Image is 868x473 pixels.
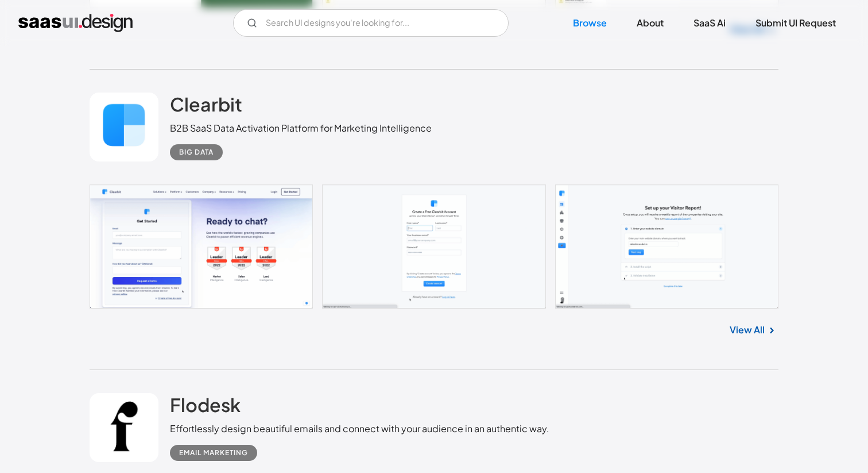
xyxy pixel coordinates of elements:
h2: Clearbit [170,93,242,116]
a: Browse [559,10,621,36]
div: Email Marketing [179,446,248,460]
a: View All [730,323,765,337]
a: About [623,10,677,36]
a: SaaS Ai [680,10,739,36]
div: B2B SaaS Data Activation Platform for Marketing Intelligence [170,121,432,135]
a: Clearbit [170,93,242,121]
h2: Flodesk [170,393,241,416]
div: Big Data [179,145,214,159]
a: home [18,14,133,32]
input: Search UI designs you're looking for... [233,9,509,37]
div: Effortlessly design beautiful emails and connect with your audience in an authentic way. [170,422,549,436]
a: Flodesk [170,393,241,422]
form: Email Form [233,9,509,37]
a: Submit UI Request [742,10,850,36]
